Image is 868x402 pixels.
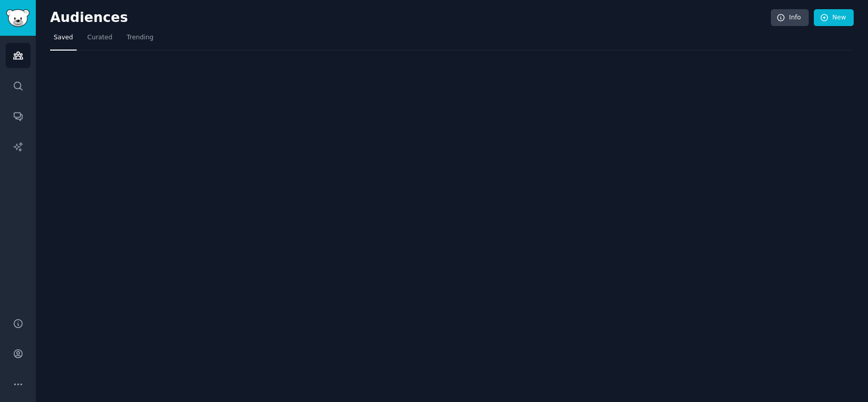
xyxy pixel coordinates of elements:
span: Trending [127,33,153,42]
a: Info [771,9,809,27]
a: New [814,9,854,27]
span: Saved [54,33,73,42]
a: Trending [123,30,157,51]
span: Curated [87,33,112,42]
a: Curated [84,30,116,51]
img: GummySearch logo [6,9,30,27]
h2: Audiences [50,10,771,26]
a: Saved [50,30,77,51]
